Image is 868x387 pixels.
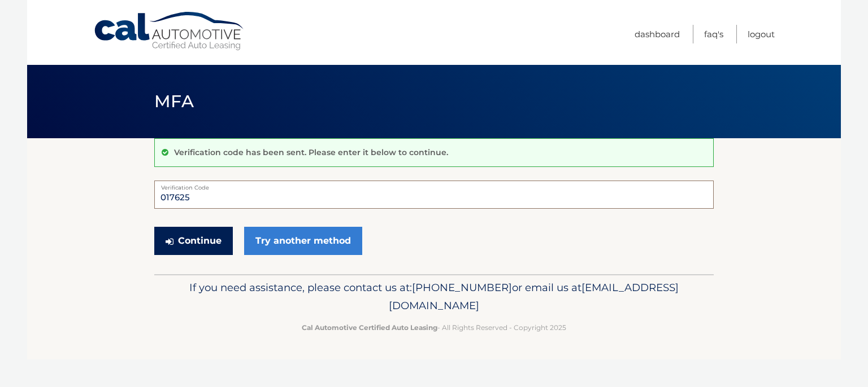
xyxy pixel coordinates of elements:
label: Verification Code [154,181,714,190]
input: Verification Code [154,181,714,209]
span: [EMAIL_ADDRESS][DOMAIN_NAME] [389,281,679,312]
button: Continue [154,227,233,255]
span: [PHONE_NUMBER] [412,281,512,294]
a: FAQ's [704,25,723,43]
a: Cal Automotive [93,11,246,51]
a: Dashboard [635,25,680,43]
a: Try another method [244,227,362,255]
p: - All Rights Reserved - Copyright 2025 [162,322,706,333]
span: MFA [154,91,194,112]
a: Logout [748,25,775,43]
strong: Cal Automotive Certified Auto Leasing [302,323,437,332]
p: If you need assistance, please contact us at: or email us at [162,279,706,315]
p: Verification code has been sent. Please enter it below to continue. [174,147,448,157]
